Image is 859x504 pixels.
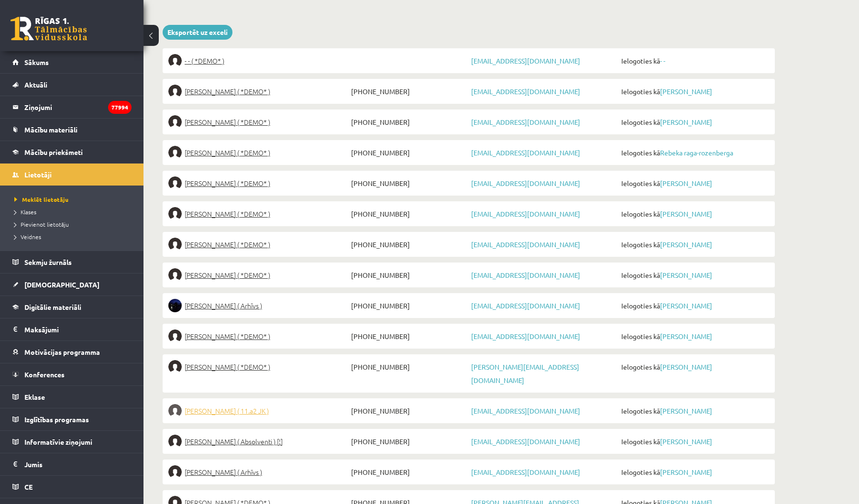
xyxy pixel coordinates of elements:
[168,299,182,312] img: Alise Elza Rozenberga
[168,268,349,282] a: [PERSON_NAME] ( *DEMO* )
[185,404,269,417] span: [PERSON_NAME] ( 11.a2 JK )
[24,96,132,118] legend: Ziņojumi
[660,179,712,187] a: [PERSON_NAME]
[168,85,349,98] a: [PERSON_NAME] ( *DEMO* )
[619,329,769,343] span: Ielogoties kā
[619,268,769,282] span: Ielogoties kā
[185,465,262,479] span: [PERSON_NAME] ( Arhīvs )
[185,329,270,343] span: [PERSON_NAME] ( *DEMO* )
[349,176,469,190] span: [PHONE_NUMBER]
[168,360,349,373] a: [PERSON_NAME] ( *DEMO* )
[349,299,469,312] span: [PHONE_NUMBER]
[168,435,182,448] img: Miranda Rozenberga
[24,125,77,134] span: Mācību materiāli
[660,437,712,446] a: [PERSON_NAME]
[471,118,580,126] a: [EMAIL_ADDRESS][DOMAIN_NAME]
[471,240,580,249] a: [EMAIL_ADDRESS][DOMAIN_NAME]
[619,146,769,159] span: Ielogoties kā
[168,176,182,190] img: Reinis Reinis
[660,148,733,157] a: Rebeka raga-rozenberga
[168,238,349,251] a: [PERSON_NAME] ( *DEMO* )
[168,238,182,251] img: Solvita Rozenbauma
[185,207,270,220] span: [PERSON_NAME] ( *DEMO* )
[24,80,47,89] span: Aktuāli
[168,404,182,417] img: Hestere Rozenberga
[24,415,89,424] span: Izglītības programas
[12,119,132,141] a: Mācību materiāli
[660,87,712,96] a: [PERSON_NAME]
[471,148,580,157] a: [EMAIL_ADDRESS][DOMAIN_NAME]
[185,85,270,98] span: [PERSON_NAME] ( *DEMO* )
[14,208,36,216] span: Klases
[12,251,132,273] a: Sekmju žurnāls
[471,179,580,187] a: [EMAIL_ADDRESS][DOMAIN_NAME]
[660,406,712,415] a: [PERSON_NAME]
[12,408,132,430] a: Izglītības programas
[168,54,182,67] img: - -
[12,386,132,408] a: Eklase
[185,115,270,129] span: [PERSON_NAME] ( *DEMO* )
[168,176,349,190] a: [PERSON_NAME] ( *DEMO* )
[185,238,270,251] span: [PERSON_NAME] ( *DEMO* )
[185,360,270,373] span: [PERSON_NAME] ( *DEMO* )
[12,476,132,498] a: CE
[349,360,469,373] span: [PHONE_NUMBER]
[619,465,769,479] span: Ielogoties kā
[24,370,65,379] span: Konferences
[349,85,469,98] span: [PHONE_NUMBER]
[349,146,469,159] span: [PHONE_NUMBER]
[24,303,81,311] span: Digitālie materiāli
[660,118,712,126] a: [PERSON_NAME]
[14,196,68,203] span: Meklēt lietotāju
[24,460,43,469] span: Jumis
[11,17,87,41] a: Rīgas 1. Tālmācības vidusskola
[24,170,52,179] span: Lietotāji
[471,209,580,218] a: [EMAIL_ADDRESS][DOMAIN_NAME]
[660,240,712,249] a: [PERSON_NAME]
[24,258,72,266] span: Sekmju žurnāls
[12,164,132,186] a: Lietotāji
[349,404,469,417] span: [PHONE_NUMBER]
[168,360,182,373] img: Elīna Rozenberga
[349,207,469,220] span: [PHONE_NUMBER]
[619,85,769,98] span: Ielogoties kā
[12,51,132,73] a: Sākums
[471,468,580,476] a: [EMAIL_ADDRESS][DOMAIN_NAME]
[471,332,580,340] a: [EMAIL_ADDRESS][DOMAIN_NAME]
[471,271,580,279] a: [EMAIL_ADDRESS][DOMAIN_NAME]
[619,176,769,190] span: Ielogoties kā
[349,238,469,251] span: [PHONE_NUMBER]
[12,431,132,453] a: Informatīvie ziņojumi
[24,280,99,289] span: [DEMOGRAPHIC_DATA]
[619,54,769,67] span: Ielogoties kā
[14,232,134,241] a: Veidnes
[349,268,469,282] span: [PHONE_NUMBER]
[619,435,769,448] span: Ielogoties kā
[349,329,469,343] span: [PHONE_NUMBER]
[168,54,349,67] a: - - ( *DEMO* )
[12,296,132,318] a: Digitālie materiāli
[471,301,580,310] a: [EMAIL_ADDRESS][DOMAIN_NAME]
[168,146,182,159] img: Rebeka raga-rozenberga
[24,438,92,446] span: Informatīvie ziņojumi
[24,393,45,401] span: Eklase
[185,54,224,67] span: - - ( *DEMO* )
[471,87,580,96] a: [EMAIL_ADDRESS][DOMAIN_NAME]
[619,207,769,220] span: Ielogoties kā
[14,220,69,228] span: Pievienot lietotāju
[14,233,41,241] span: Veidnes
[185,146,270,159] span: [PERSON_NAME] ( *DEMO* )
[185,299,262,312] span: [PERSON_NAME] ( Arhīvs )
[24,148,83,156] span: Mācību priekšmeti
[12,274,132,296] a: [DEMOGRAPHIC_DATA]
[168,268,182,282] img: Solvita Rozenbauma
[660,468,712,476] a: [PERSON_NAME]
[619,404,769,417] span: Ielogoties kā
[349,115,469,129] span: [PHONE_NUMBER]
[185,268,270,282] span: [PERSON_NAME] ( *DEMO* )
[12,341,132,363] a: Motivācijas programma
[471,56,580,65] a: [EMAIL_ADDRESS][DOMAIN_NAME]
[471,437,580,446] a: [EMAIL_ADDRESS][DOMAIN_NAME]
[168,207,182,220] img: Signe Rozenbaha
[619,115,769,129] span: Ielogoties kā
